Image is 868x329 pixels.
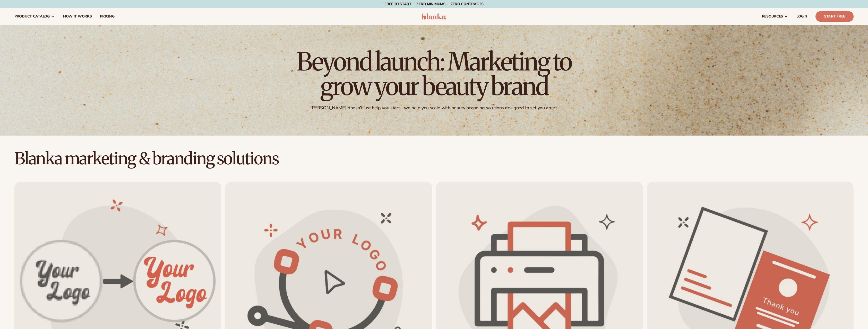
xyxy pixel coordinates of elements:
a: pricing [96,8,118,25]
div: [PERSON_NAME] doesn't just help you start - we help you scale with beauty branding solutions desi... [310,105,558,111]
span: Free to start · ZERO minimums · ZERO contracts [384,2,483,6]
a: product catalog [10,8,59,25]
a: Start Free [815,11,854,22]
span: How It Works [63,14,92,19]
a: resources [758,8,792,25]
span: product catalog [14,14,50,19]
span: LOGIN [796,14,807,19]
span: resources [762,14,783,19]
span: pricing [100,14,114,19]
h1: Beyond launch: Marketing to grow your beauty brand [293,49,576,99]
img: logo [422,13,446,20]
a: How It Works [59,8,96,25]
a: LOGIN [792,8,811,25]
